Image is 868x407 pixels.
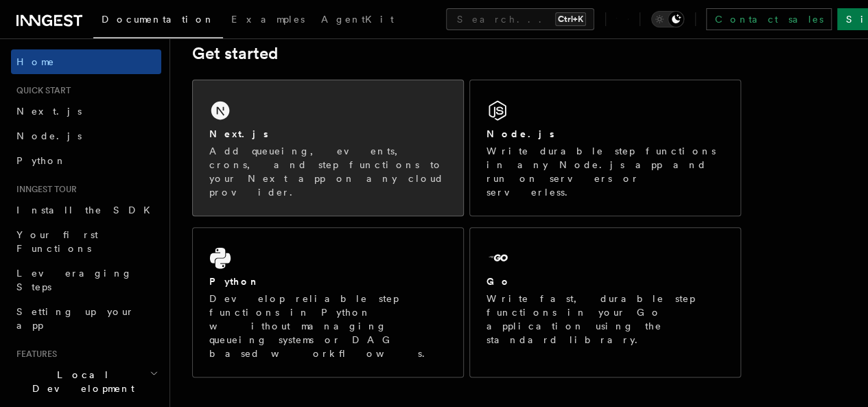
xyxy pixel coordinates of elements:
[209,292,447,360] p: Develop reliable step functions in Python without managing queueing systems or DAG based workflows.
[192,44,278,63] a: Get started
[706,8,832,30] a: Contact sales
[11,349,57,360] span: Features
[486,144,724,199] p: Write durable step functions in any Node.js app and run on servers or serverless.
[11,49,161,74] a: Home
[486,127,554,141] h2: Node.js
[11,368,150,395] span: Local Development
[469,227,741,377] a: GoWrite fast, durable step functions in your Go application using the standard library.
[11,222,161,261] a: Your first Functions
[11,299,161,338] a: Setting up your app
[11,198,161,222] a: Install the SDK
[16,155,67,166] span: Python
[11,85,71,96] span: Quick start
[16,306,134,331] span: Setting up your app
[11,184,77,195] span: Inngest tour
[16,130,82,141] span: Node.js
[209,275,260,288] h2: Python
[16,268,132,292] span: Leveraging Steps
[16,106,82,117] span: Next.js
[16,55,55,69] span: Home
[651,11,684,27] button: Toggle dark mode
[223,4,313,37] a: Examples
[11,261,161,299] a: Leveraging Steps
[469,80,741,216] a: Node.jsWrite durable step functions in any Node.js app and run on servers or serverless.
[11,99,161,124] a: Next.js
[102,14,215,25] span: Documentation
[209,127,268,141] h2: Next.js
[16,229,98,254] span: Your first Functions
[321,14,394,25] span: AgentKit
[555,12,586,26] kbd: Ctrl+K
[11,148,161,173] a: Python
[313,4,402,37] a: AgentKit
[446,8,594,30] button: Search...Ctrl+K
[209,144,447,199] p: Add queueing, events, crons, and step functions to your Next app on any cloud provider.
[11,124,161,148] a: Node.js
[93,4,223,38] a: Documentation
[192,80,464,216] a: Next.jsAdd queueing, events, crons, and step functions to your Next app on any cloud provider.
[11,362,161,401] button: Local Development
[16,205,159,216] span: Install the SDK
[231,14,305,25] span: Examples
[486,275,511,288] h2: Go
[486,292,724,347] p: Write fast, durable step functions in your Go application using the standard library.
[192,227,464,377] a: PythonDevelop reliable step functions in Python without managing queueing systems or DAG based wo...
